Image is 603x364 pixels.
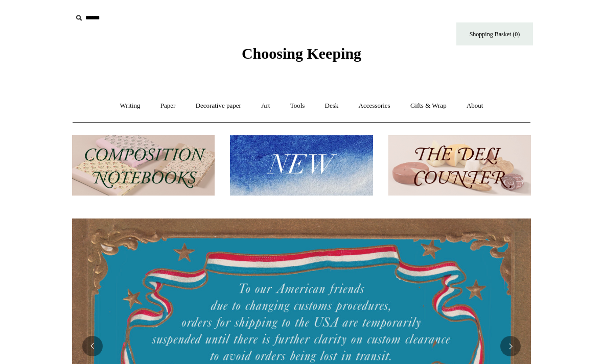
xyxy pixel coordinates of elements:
[242,45,361,62] span: Choosing Keeping
[457,92,493,119] a: About
[111,92,150,119] a: Writing
[82,336,103,356] button: Previous
[401,92,456,119] a: Gifts & Wrap
[388,135,531,196] img: The Deli Counter
[230,135,373,196] img: New.jpg__PID:f73bdf93-380a-4a35-bcfe-7823039498e1
[242,53,361,60] a: Choosing Keeping
[72,135,215,196] img: 202302 Composition ledgers.jpg__PID:69722ee6-fa44-49dd-a067-31375e5d54ec
[500,336,521,356] button: Next
[252,92,279,119] a: Art
[350,92,400,119] a: Accessories
[151,92,185,119] a: Paper
[456,22,533,45] a: Shopping Basket (0)
[316,92,348,119] a: Desk
[187,92,250,119] a: Decorative paper
[281,92,314,119] a: Tools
